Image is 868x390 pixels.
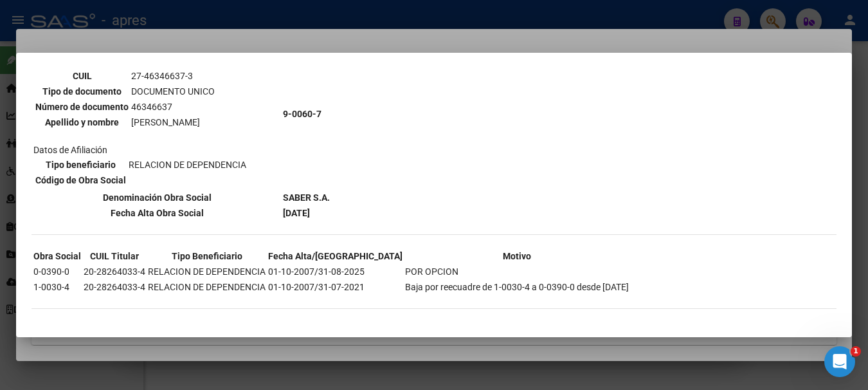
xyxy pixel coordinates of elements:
[10,88,247,105] div: [DATE]
[83,280,146,294] td: 20-28264033-4
[131,69,279,83] td: 27-46346637-3
[147,249,266,263] th: Tipo Beneficiario
[57,113,237,138] div: Hola!, buenos días. Pudieron ver el tema del viernes? tienen novedades?
[824,346,855,377] iframe: Intercom live chat
[201,5,226,30] button: Inicio
[128,158,247,172] td: RELACION DE DEPENDENCIA
[283,109,321,119] b: 9-0060-7
[35,84,129,98] th: Tipo de documento
[611,265,868,355] iframe: Intercom notifications mensaje
[267,249,403,263] th: Fecha Alta/[GEOGRAPHIC_DATA]
[62,6,146,16] h1: [PERSON_NAME]
[851,346,861,357] span: 1
[35,173,127,187] th: Código de Obra Social
[8,5,33,30] button: go back
[283,192,330,203] b: SABER S.A.
[33,265,82,279] td: 0-0390-0
[20,292,30,302] button: Adjuntar un archivo
[33,39,281,189] td: Datos personales Datos de Afiliación
[404,265,629,279] td: POR OPCION
[61,292,71,302] button: Selector de gif
[35,115,129,129] th: Apellido y nombre
[131,84,279,98] td: DOCUMENTO UNICO
[11,265,246,286] textarea: Escribe un mensaje...
[35,69,129,83] th: CUIL
[33,280,82,294] td: 1-0030-4
[83,265,146,279] td: 20-28264033-4
[10,105,247,156] div: Florencia dice…
[62,16,88,29] p: Activo
[131,100,279,114] td: 46346637
[37,7,57,28] div: Profile image for Ludmila
[41,292,51,302] button: Selector de emoji
[33,190,281,205] th: Denominación Obra Social
[283,208,310,218] b: [DATE]
[33,206,281,220] th: Fecha Alta Obra Social
[147,265,266,279] td: RELACION DE DEPENDENCIA
[35,100,129,114] th: Número de documento
[83,249,146,263] th: CUIL Titular
[131,115,279,129] td: [PERSON_NAME]
[82,292,92,302] button: Start recording
[33,249,82,263] th: Obra Social
[35,158,127,172] th: Tipo beneficiario
[404,249,629,263] th: Motivo
[221,286,241,307] button: Enviar un mensaje…
[267,265,403,279] td: 01-10-2007/31-08-2025
[267,280,403,294] td: 01-10-2007/31-07-2021
[404,280,629,294] td: Baja por reecuadre de 1-0030-4 a 0-0390-0 desde [DATE]
[226,5,249,28] div: Cerrar
[46,105,247,145] div: Hola!, buenos días. Pudieron ver el tema del viernes? tienen novedades?
[147,280,266,294] td: RELACION DE DEPENDENCIA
